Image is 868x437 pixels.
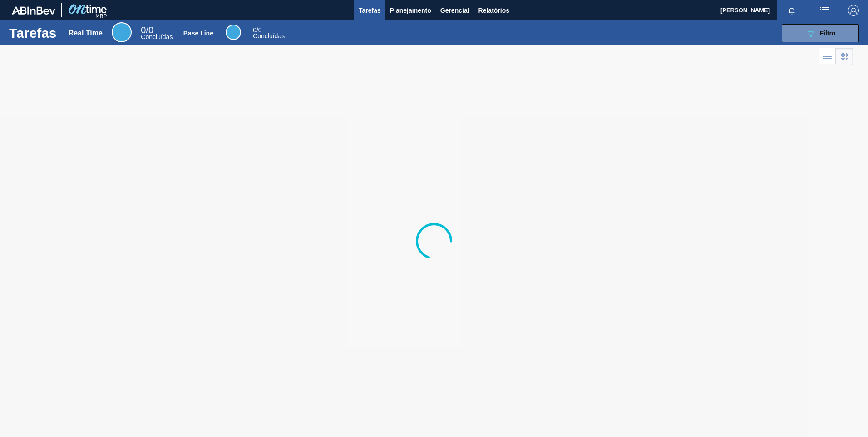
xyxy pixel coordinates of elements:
div: Base Line [183,30,213,37]
span: Filtro [820,30,836,37]
button: Filtro [782,24,859,42]
span: / 0 [253,26,261,34]
span: Concluídas [253,32,285,40]
span: 0 [141,25,146,35]
div: Real Time [69,29,103,37]
div: Real Time [141,26,173,40]
span: / 0 [141,25,153,35]
img: userActions [819,5,830,16]
span: Tarefas [359,5,381,16]
div: Base Line [226,25,241,40]
img: TNhmsLtSVTkK8tSr43FrP2fwEKptu5GPRR3wAAAABJRU5ErkJggg== [12,6,55,15]
span: Planejamento [390,5,431,16]
span: Concluídas [141,33,173,40]
h1: Tarefas [9,28,57,38]
span: 0 [253,26,256,34]
div: Base Line [253,27,285,39]
span: Gerencial [440,5,469,16]
button: Notificações [777,4,806,17]
span: Relatórios [478,5,509,16]
img: Logout [848,5,859,16]
div: Real Time [112,22,132,42]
